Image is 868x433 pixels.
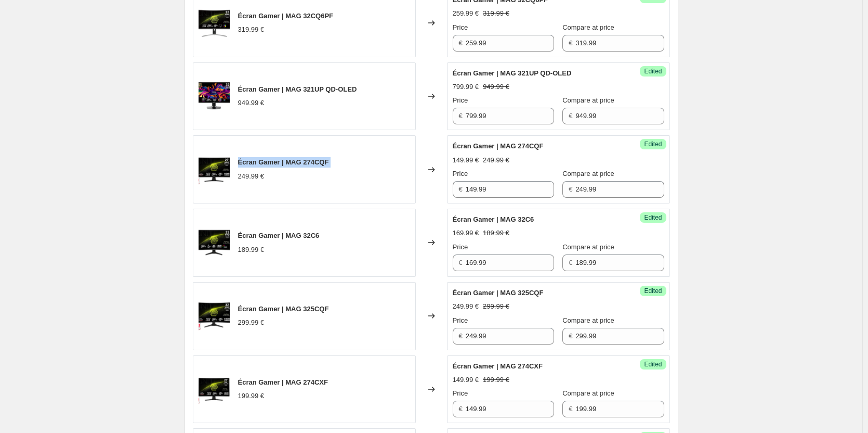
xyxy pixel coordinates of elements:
img: 1024_d22fae61-525e-48e6-812d-e56b81389972_80x.png [199,154,230,185]
span: Price [453,389,468,397]
span: Écran Gamer | MAG 32CQ6PF [238,12,334,20]
span: € [569,332,572,340]
span: € [459,405,463,413]
span: Écran Gamer | MAG 274CQF [453,142,544,150]
span: € [569,112,572,120]
strike: 189.99 € [483,228,509,238]
span: Compare at price [562,96,614,104]
div: 299.99 € [238,317,265,328]
div: 249.99 € [238,171,265,182]
span: Price [453,96,468,104]
div: 149.99 € [453,155,479,165]
img: 1024_f03051b7-0c29-4556-8b7b-4b896b1db08d_80x.png [199,374,230,405]
span: Écran Gamer | MAG 325CQF [453,289,544,297]
span: Écran Gamer | MAG 274CXF [453,362,543,370]
span: Price [453,243,468,251]
span: Edited [644,140,662,148]
div: 949.99 € [238,98,265,108]
span: Écran Gamer | MAG 321UP QD-OLED [238,85,357,93]
strike: 319.99 € [483,8,509,19]
div: 259.99 € [453,8,479,19]
span: € [569,405,572,413]
span: € [459,332,463,340]
img: 1024_f73f9ce5-89f9-4e86-b9bb-0185949e7c11_80x.png [199,300,230,332]
span: Edited [644,213,662,222]
span: € [569,185,572,193]
span: Écran Gamer | MAG 274CXF [238,378,328,386]
span: Écran Gamer | MAG 325CQF [238,305,329,313]
span: Compare at price [562,243,614,251]
span: Écran Gamer | MAG 32C6 [238,232,320,239]
img: MAG_32CQ6PF_80x.png [199,7,230,39]
div: 319.99 € [238,24,265,35]
span: € [459,112,463,120]
span: Compare at price [562,316,614,324]
span: Edited [644,67,662,75]
span: Écran Gamer | MAG 321UP QD-OLED [453,69,572,77]
span: € [459,259,463,266]
span: Price [453,23,468,31]
span: € [459,185,463,193]
img: 1024_00ec34ef-452b-4ed9-acca-ecf02fdb148a_1_1_80x.png [199,227,230,258]
span: Écran Gamer | MAG 274CQF [238,158,329,166]
div: 199.99 € [238,391,265,401]
strike: 299.99 € [483,301,509,312]
span: € [459,39,463,47]
div: 169.99 € [453,228,479,238]
span: Price [453,316,468,324]
div: 249.99 € [453,301,479,312]
span: € [569,259,572,266]
span: Compare at price [562,389,614,397]
span: € [569,39,572,47]
span: Compare at price [562,170,614,177]
div: 149.99 € [453,375,479,385]
strike: 249.99 € [483,155,509,165]
div: 189.99 € [238,245,265,255]
div: 799.99 € [453,82,479,92]
span: Price [453,170,468,177]
span: Écran Gamer | MAG 32C6 [453,215,534,223]
span: Edited [644,287,662,295]
span: Edited [644,360,662,368]
strike: 199.99 € [483,375,509,385]
strike: 949.99 € [483,82,509,92]
img: MAG_321UP_QD-OLED_80x.png [199,81,230,112]
span: Compare at price [562,23,614,31]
